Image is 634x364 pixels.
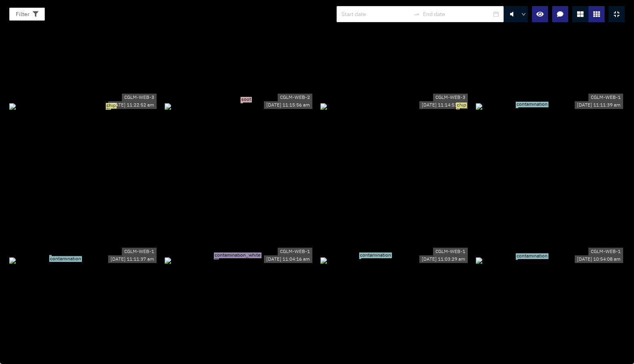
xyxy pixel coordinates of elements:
[241,97,252,103] span: soot
[419,255,468,263] div: [DATE] 11:03:29 am
[575,255,623,263] div: [DATE] 10:54:08 am
[16,10,29,19] span: Filter
[588,94,623,101] div: CGLM-WEB-1
[516,253,548,259] span: contamination
[359,252,392,258] span: contamination
[413,11,420,17] span: swap-right
[214,253,262,258] span: contamination_white
[264,255,312,263] div: [DATE] 11:04:16 am
[516,102,548,107] span: contamination
[49,256,82,261] span: contamination
[278,94,312,101] div: CGLM-WEB-2
[521,12,526,17] span: down
[264,101,312,109] div: [DATE] 11:15:56 am
[122,248,157,255] div: CGLM-WEB-1
[588,248,623,255] div: CGLM-WEB-1
[413,11,420,17] span: to
[9,8,45,21] button: Filter
[108,101,157,109] div: [DATE] 11:22:52 am
[108,255,157,263] div: [DATE] 11:11:37 am
[456,103,467,108] span: chip
[433,94,468,101] div: CGLM-WEB-3
[419,101,468,109] div: [DATE] 11:14:53 am
[575,101,623,109] div: [DATE] 11:11:39 am
[278,248,312,255] div: CGLM-WEB-1
[423,10,492,19] input: End date
[122,94,157,101] div: CGLM-WEB-3
[106,103,117,109] span: chip
[433,248,468,255] div: CGLM-WEB-1
[341,10,410,19] input: Start date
